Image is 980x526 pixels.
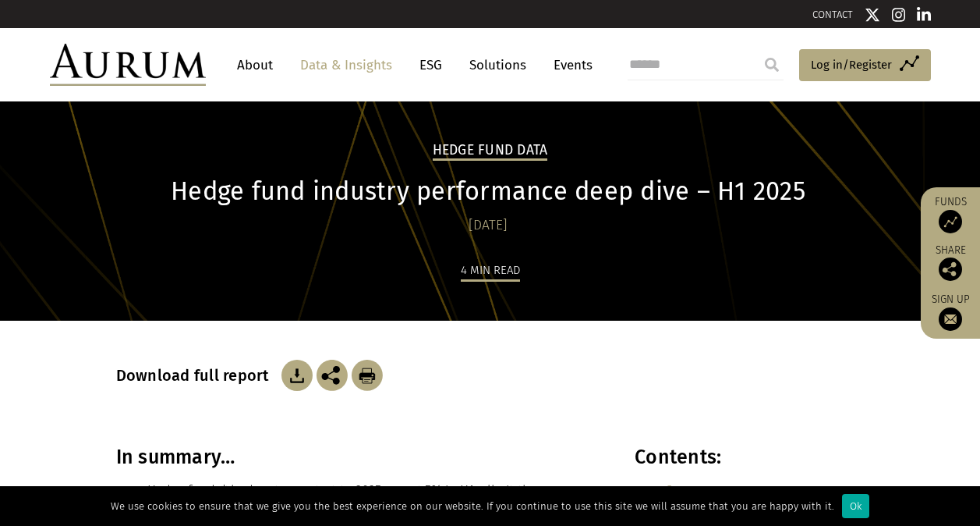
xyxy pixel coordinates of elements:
img: Linkedin icon [917,7,931,23]
img: Twitter icon [865,7,880,23]
a: ESG [412,51,450,80]
div: 4 min read [461,261,520,282]
img: Sign up to our newsletter [939,307,962,331]
a: Funds [929,195,972,233]
div: Share [929,245,972,281]
h3: In summary… [116,446,601,469]
h3: Download full report [116,366,278,385]
a: Sign up [929,293,972,331]
img: Download Article [281,360,313,391]
span: Log in/Register [811,55,892,74]
a: Summary [666,483,720,498]
img: Instagram icon [892,7,906,23]
h3: Contents: [635,446,860,469]
li: Hedge funds* had a strong start to 2025 – up 4.5% in H1, albeit they underperformed bonds**, +7.3... [147,481,601,522]
h1: Hedge fund industry performance deep dive – H1 2025 [116,176,861,207]
a: Solutions [462,51,534,80]
a: About [229,51,281,80]
img: Share this post [317,360,348,391]
img: Download Article [352,360,383,391]
a: CONTACT [812,9,853,20]
input: Submit [756,49,787,80]
img: Access Funds [939,210,962,233]
img: Share this post [939,258,962,281]
img: Aurum [50,44,206,86]
a: Events [546,51,593,80]
div: [DATE] [116,215,861,236]
a: Data & Insights [292,51,400,80]
a: Log in/Register [799,49,931,82]
div: Ok [842,494,869,518]
h2: Hedge Fund Data [433,142,548,161]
